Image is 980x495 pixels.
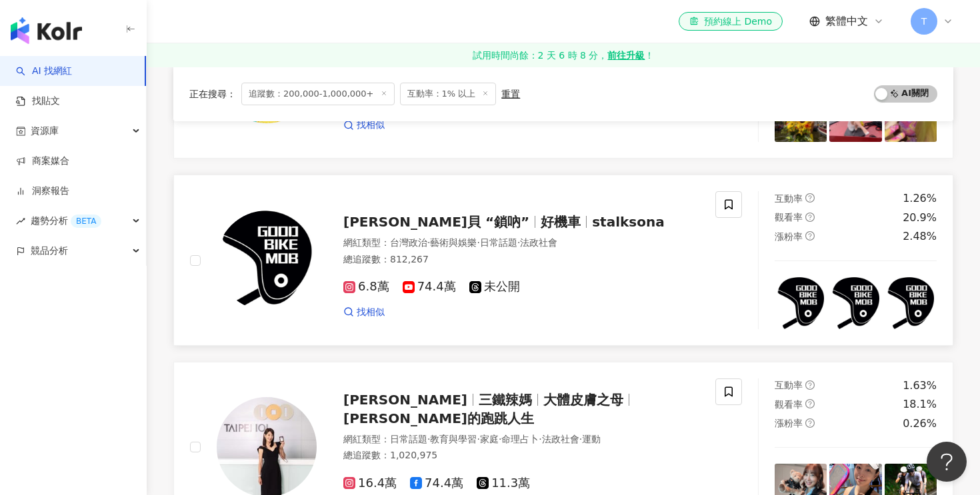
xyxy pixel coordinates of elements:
[16,65,72,78] a: searchAI 找網紅
[16,95,60,108] a: 找貼文
[679,12,783,31] a: 預約線上 Demo
[343,449,699,462] div: 總追蹤數 ： 1,020,975
[427,237,430,248] span: ·
[469,280,520,294] span: 未公開
[805,380,815,390] span: question-circle
[903,416,937,431] div: 0.26%
[501,89,520,99] div: 重置
[147,43,980,67] a: 試用時間尚餘：2 天 6 時 8 分，前往升級！
[31,116,59,146] span: 資源庫
[477,434,479,444] span: ·
[217,211,317,310] img: KOL Avatar
[477,237,479,248] span: ·
[343,119,385,132] a: 找相似
[825,14,868,29] span: 繁體中文
[517,237,520,248] span: ·
[520,237,557,248] span: 法政社會
[16,155,69,168] a: 商案媒合
[480,237,517,248] span: 日常話題
[921,14,927,29] span: T
[689,15,772,28] div: 預約線上 Demo
[189,89,236,99] span: 正在搜尋 ：
[343,392,467,408] span: [PERSON_NAME]
[579,434,582,444] span: ·
[390,237,427,248] span: 台灣政治
[885,277,937,329] img: post-image
[903,211,937,225] div: 20.9%
[903,191,937,206] div: 1.26%
[390,434,427,444] span: 日常話題
[775,212,803,223] span: 觀看率
[903,378,937,393] div: 1.63%
[400,83,497,105] span: 互動率：1% 以上
[357,119,385,132] span: 找相似
[829,277,881,329] img: post-image
[805,231,815,241] span: question-circle
[607,49,645,62] strong: 前往升級
[427,434,430,444] span: ·
[403,280,456,294] span: 74.4萬
[71,215,101,228] div: BETA
[775,399,803,410] span: 觀看率
[343,433,699,446] div: 網紅類型 ：
[927,442,967,482] iframe: Help Scout Beacon - Open
[479,392,532,408] span: 三鐵辣媽
[805,418,815,428] span: question-circle
[480,434,499,444] span: 家庭
[343,280,389,294] span: 6.8萬
[477,476,530,490] span: 11.3萬
[775,231,803,242] span: 漲粉率
[343,237,699,250] div: 網紅類型 ：
[343,253,699,266] div: 總追蹤數 ： 812,267
[542,434,579,444] span: 法政社會
[775,193,803,204] span: 互動率
[903,397,937,412] div: 18.1%
[16,185,69,198] a: 洞察報告
[775,418,803,428] span: 漲粉率
[430,434,477,444] span: 教育與學習
[343,214,529,230] span: [PERSON_NAME]貝 “鎖吶”
[173,175,953,346] a: KOL Avatar[PERSON_NAME]貝 “鎖吶”好機車stalksona網紅類型：台灣政治·藝術與娛樂·日常話題·法政社會總追蹤數：812,2676.8萬74.4萬未公開找相似互動率q...
[16,217,25,226] span: rise
[31,206,101,236] span: 趨勢分析
[11,17,82,44] img: logo
[903,229,937,244] div: 2.48%
[592,214,665,230] span: stalksona
[501,434,539,444] span: 命理占卜
[775,277,827,329] img: post-image
[343,410,534,426] span: [PERSON_NAME]的跑跳人生
[430,237,477,248] span: 藝術與娛樂
[805,213,815,222] span: question-circle
[805,399,815,408] span: question-circle
[582,434,601,444] span: 運動
[805,193,815,203] span: question-circle
[543,392,623,408] span: 大體皮膚之母
[343,306,385,319] a: 找相似
[31,236,68,266] span: 競品分析
[499,434,501,444] span: ·
[357,306,385,319] span: 找相似
[241,83,395,105] span: 追蹤數：200,000-1,000,000+
[541,214,581,230] span: 好機車
[539,434,541,444] span: ·
[343,476,397,490] span: 16.4萬
[775,380,803,390] span: 互動率
[410,476,463,490] span: 74.4萬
